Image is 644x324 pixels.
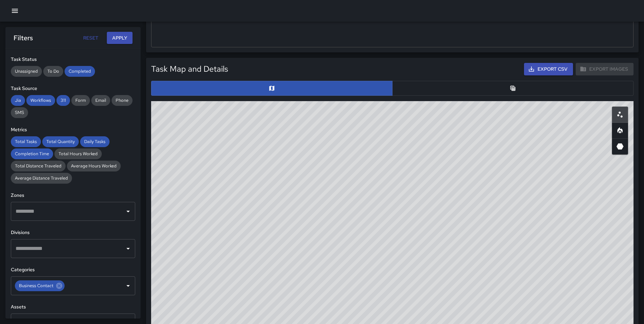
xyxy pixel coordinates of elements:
h6: Zones [11,192,135,199]
span: Completion Time [11,151,53,157]
button: Open [123,281,133,291]
div: Phone [112,95,133,106]
span: Business Contact [15,282,57,289]
span: Phone [112,97,133,104]
div: Daily Tasks [80,136,110,147]
div: Form [71,95,90,106]
div: Completed [65,66,95,77]
div: Unassigned [11,66,42,77]
button: 3D Heatmap [612,138,628,155]
span: Email [91,97,110,104]
span: Workflows [26,97,55,104]
span: Total Quantity [42,138,79,145]
button: Apply [107,32,133,44]
button: Map [151,81,392,96]
h6: Assets [11,303,135,311]
span: Total Distance Traveled [11,163,66,169]
div: Total Tasks [11,136,41,147]
h6: Divisions [11,229,135,236]
svg: Scatterplot [616,111,624,119]
svg: Map [268,85,275,92]
button: Open [123,207,133,216]
svg: 3D Heatmap [616,142,624,151]
h6: Task Source [11,85,135,92]
span: Completed [65,68,95,75]
div: Total Distance Traveled [11,161,66,171]
div: Email [91,95,110,106]
h5: Task Map and Details [151,64,228,74]
span: Total Tasks [11,138,41,145]
div: Business Contact [15,280,65,291]
button: Open [123,244,133,253]
button: Table [392,81,634,96]
span: Unassigned [11,68,42,75]
h6: Categories [11,266,135,274]
button: Reset [80,32,101,44]
span: To Do [43,68,63,75]
span: 311 [56,97,70,104]
span: Total Hours Worked [54,151,102,157]
span: Form [71,97,90,104]
span: Jia [11,97,25,104]
button: Export CSV [524,63,573,75]
svg: Table [509,85,516,92]
span: SMS [11,109,28,116]
svg: Heatmap [616,126,624,135]
span: Average Hours Worked [67,163,121,169]
div: Workflows [26,95,55,106]
h6: Task Status [11,56,135,63]
button: Heatmap [612,122,628,139]
div: Jia [11,95,25,106]
span: Daily Tasks [80,138,110,145]
div: To Do [43,66,63,77]
div: Total Hours Worked [54,148,102,159]
div: Total Quantity [42,136,79,147]
h6: Metrics [11,126,135,134]
div: SMS [11,107,28,118]
button: Scatterplot [612,107,628,123]
h6: Filters [14,32,33,43]
div: Average Hours Worked [67,161,121,171]
span: Average Distance Traveled [11,175,72,182]
div: Average Distance Traveled [11,173,72,184]
div: 311 [56,95,70,106]
div: Completion Time [11,148,53,159]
